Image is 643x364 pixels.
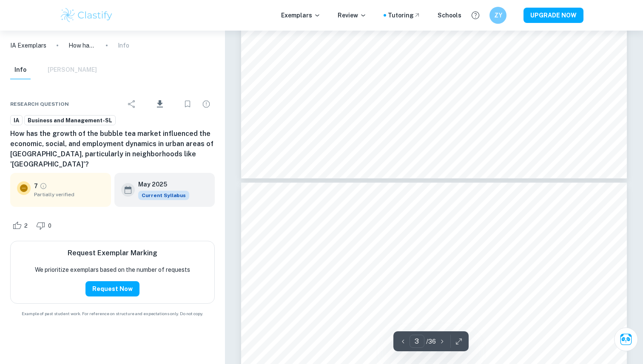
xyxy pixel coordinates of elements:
[338,11,367,20] p: Review
[138,191,189,200] span: Current Syllabus
[138,180,182,189] h6: May 2025
[524,8,583,23] button: UPGRADE NOW
[68,41,96,50] p: How has the growth of the bubble tea market influenced the economic, social, and employment dynam...
[10,115,23,126] a: IA
[493,11,503,20] h6: ZY
[10,219,32,232] div: Like
[179,96,196,113] div: Bookmark
[40,182,47,190] a: Grade partially verified
[10,41,46,50] a: IA Exemplars
[10,61,31,79] button: Info
[20,222,32,230] span: 2
[24,115,116,126] a: Business and Management-SL
[25,116,115,125] span: Business and Management-SL
[11,116,22,125] span: IA
[489,7,506,24] button: ZY
[426,337,436,346] p: / 36
[198,96,215,113] div: Report issue
[138,191,189,200] div: This exemplar is based on the current syllabus. Feel free to refer to it for inspiration/ideas wh...
[85,281,139,296] button: Request Now
[68,248,157,258] h6: Request Exemplar Marking
[123,96,140,113] div: Share
[35,265,190,274] p: We prioritize exemplars based on the number of requests
[281,11,321,20] p: Exemplars
[614,327,638,351] button: Ask Clai
[10,310,215,317] span: Example of past student work. For reference on structure and expectations only. Do not copy.
[10,129,215,169] h6: How has the growth of the bubble tea market influenced the economic, social, and employment dynam...
[142,93,177,115] div: Download
[10,100,69,108] span: Research question
[388,11,421,20] a: Tutoring
[34,181,38,191] p: 7
[34,219,56,232] div: Dislike
[118,41,129,50] p: Info
[34,191,104,198] span: Partially verified
[43,222,56,230] span: 0
[468,8,483,23] button: Help and Feedback
[60,7,114,24] img: Clastify logo
[438,11,461,20] a: Schools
